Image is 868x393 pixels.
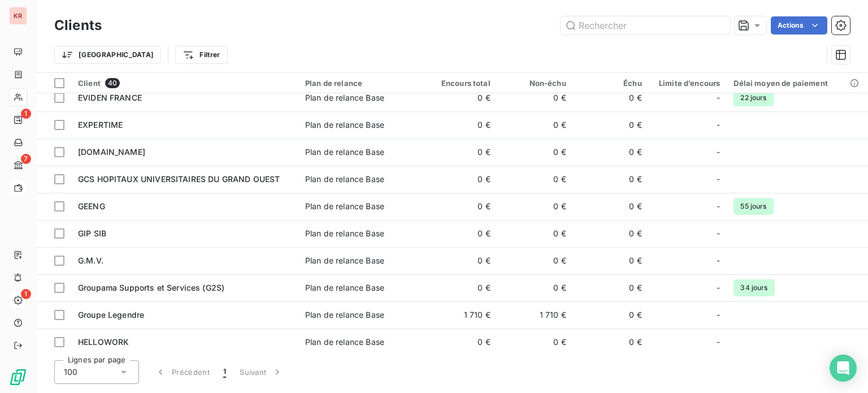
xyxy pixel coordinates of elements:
[105,78,120,88] span: 40
[305,282,384,293] div: Plan de relance Base
[422,301,497,329] td: 1 710 €
[422,329,497,356] td: 0 €
[717,201,720,212] span: -
[422,220,497,247] td: 0 €
[734,279,774,296] span: 34 jours
[497,111,573,139] td: 0 €
[830,355,857,382] div: Open Intercom Messenger
[54,46,161,64] button: [GEOGRAPHIC_DATA]
[9,111,27,129] a: 1
[78,337,129,347] span: HELLOWORK
[305,92,384,103] div: Plan de relance Base
[497,84,573,111] td: 0 €
[223,366,226,378] span: 1
[497,329,573,356] td: 0 €
[422,139,497,166] td: 0 €
[21,154,31,164] span: 7
[78,174,280,184] span: GCS HOPITAUX UNIVERSITAIRES DU GRAND OUEST
[78,147,145,157] span: [DOMAIN_NAME]
[717,255,720,266] span: -
[656,79,721,88] div: Limite d’encours
[305,174,384,185] div: Plan de relance Base
[717,119,720,131] span: -
[734,79,861,88] div: Délai moyen de paiement
[561,16,730,34] input: Rechercher
[717,228,720,239] span: -
[573,193,649,220] td: 0 €
[717,146,720,158] span: -
[497,301,573,329] td: 1 710 €
[771,16,827,34] button: Actions
[21,289,31,299] span: 1
[497,139,573,166] td: 0 €
[497,274,573,301] td: 0 €
[64,366,77,378] span: 100
[497,220,573,247] td: 0 €
[216,360,233,384] button: 1
[573,166,649,193] td: 0 €
[573,84,649,111] td: 0 €
[573,111,649,139] td: 0 €
[573,329,649,356] td: 0 €
[717,174,720,185] span: -
[422,247,497,274] td: 0 €
[78,283,224,292] span: Groupama Supports et Services (G2S)
[573,247,649,274] td: 0 €
[428,79,491,88] div: Encours total
[78,256,103,265] span: G.M.V.
[305,336,384,348] div: Plan de relance Base
[573,220,649,247] td: 0 €
[305,119,384,131] div: Plan de relance Base
[78,310,144,319] span: Groupe Legendre
[9,368,27,386] img: Logo LeanPay
[422,193,497,220] td: 0 €
[717,92,720,103] span: -
[717,336,720,348] span: -
[54,15,102,36] h3: Clients
[422,274,497,301] td: 0 €
[504,79,566,88] div: Non-échu
[717,309,720,321] span: -
[422,166,497,193] td: 0 €
[734,198,773,215] span: 55 jours
[573,139,649,166] td: 0 €
[9,291,27,309] a: 1
[497,247,573,274] td: 0 €
[233,360,290,384] button: Suivant
[305,201,384,212] div: Plan de relance Base
[422,111,497,139] td: 0 €
[305,228,384,239] div: Plan de relance Base
[148,360,216,384] button: Précédent
[497,193,573,220] td: 0 €
[573,274,649,301] td: 0 €
[78,93,142,102] span: EVIDEN FRANCE
[78,79,101,88] span: Client
[9,156,27,174] a: 7
[9,7,27,25] div: KR
[305,255,384,266] div: Plan de relance Base
[305,79,415,88] div: Plan de relance
[305,309,384,321] div: Plan de relance Base
[21,109,31,119] span: 1
[305,146,384,158] div: Plan de relance Base
[422,84,497,111] td: 0 €
[175,46,227,64] button: Filtrer
[78,120,123,129] span: EXPERTIME
[497,166,573,193] td: 0 €
[78,201,105,211] span: GEENG
[573,301,649,329] td: 0 €
[717,282,720,293] span: -
[78,228,106,238] span: GIP SIB
[580,79,642,88] div: Échu
[734,89,773,106] span: 22 jours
